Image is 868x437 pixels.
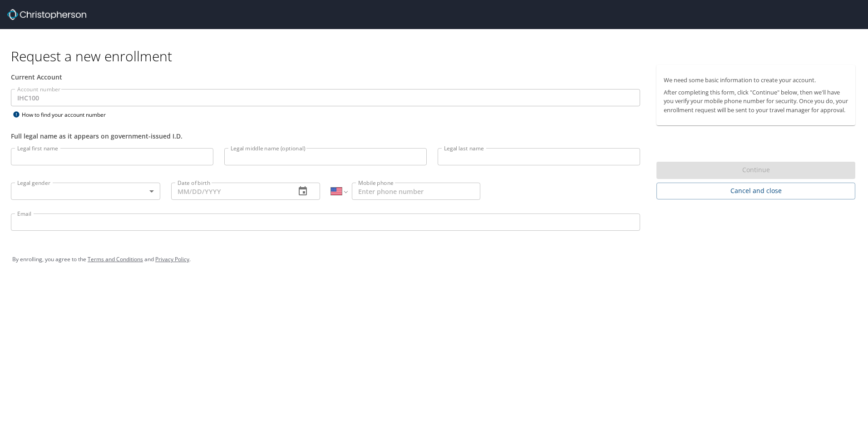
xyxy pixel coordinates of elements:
input: MM/DD/YYYY [171,183,289,200]
div: Current Account [11,72,640,82]
p: We need some basic information to create your account. [664,76,848,84]
a: Privacy Policy [155,255,189,263]
h1: Request a new enrollment [11,47,863,65]
span: Cancel and close [664,185,848,197]
p: After completing this form, click "Continue" below, then we'll have you verify your mobile phone ... [664,88,848,114]
img: cbt logo [7,9,86,20]
div: ​ [11,183,160,200]
div: Full legal name as it appears on government-issued I.D. [11,131,640,141]
a: Terms and Conditions [88,255,143,263]
button: Cancel and close [656,183,855,199]
input: Enter phone number [352,183,480,200]
div: By enrolling, you agree to the and . [12,248,856,271]
div: How to find your account number [11,109,124,120]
